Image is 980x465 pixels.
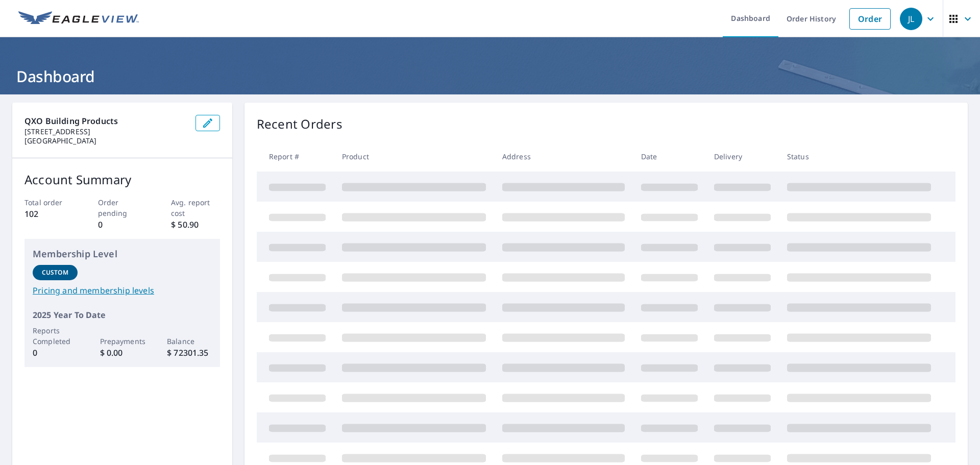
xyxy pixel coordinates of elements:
p: 2025 Year To Date [33,309,212,321]
th: Address [494,141,633,172]
th: Status [779,141,939,172]
p: Avg. report cost [171,197,220,218]
p: Membership Level [33,247,212,261]
p: Reports Completed [33,325,78,347]
img: EV Logo [18,11,139,27]
p: 0 [33,347,78,359]
p: Balance [167,336,212,347]
p: Prepayments [100,336,145,347]
p: 0 [98,218,147,231]
p: QXO Building Products [24,115,187,127]
p: $ 50.90 [171,218,220,231]
th: Delivery [706,141,779,172]
p: 102 [24,208,73,220]
p: Recent Orders [257,115,342,133]
p: Account Summary [24,170,220,189]
p: [GEOGRAPHIC_DATA] [24,136,187,145]
th: Product [334,141,494,172]
h1: Dashboard [12,66,968,87]
p: [STREET_ADDRESS] [24,127,187,136]
p: $ 72301.35 [167,347,212,359]
p: $ 0.00 [100,347,145,359]
a: Order [849,8,891,30]
th: Report # [257,141,334,172]
div: JL [900,8,922,30]
p: Custom [42,268,68,277]
p: Order pending [98,197,147,218]
a: Pricing and membership levels [33,284,212,297]
p: Total order [24,197,73,208]
th: Date [633,141,706,172]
